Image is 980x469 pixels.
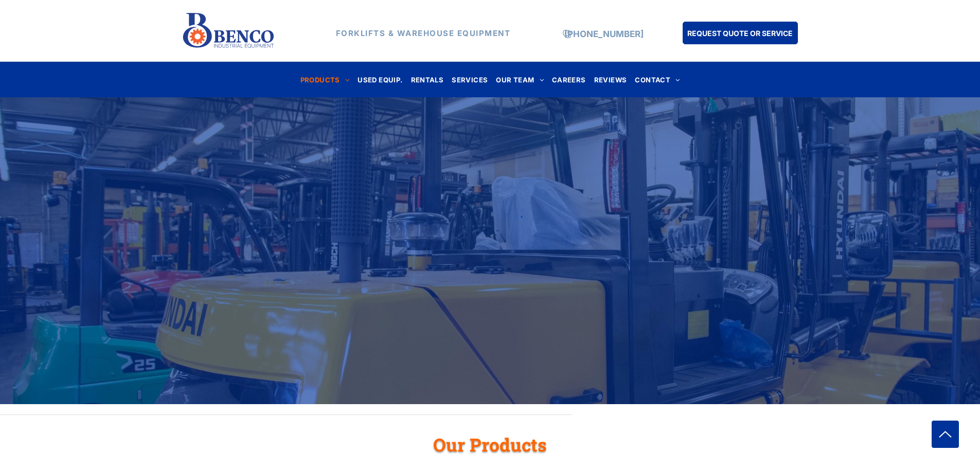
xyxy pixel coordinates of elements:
a: CAREERS [548,73,590,86]
a: USED EQUIP. [353,73,406,86]
a: REVIEWS [590,73,631,86]
strong: FORKLIFTS & WAREHOUSE EQUIPMENT [336,28,511,38]
a: REQUEST QUOTE OR SERVICE [683,22,798,44]
a: RENTALS [407,73,448,86]
span: Our Products [433,432,547,456]
span: REQUEST QUOTE OR SERVICE [687,24,793,43]
a: SERVICES [448,73,492,86]
a: PRODUCTS [296,73,354,86]
a: CONTACT [631,73,684,86]
a: [PHONE_NUMBER] [564,29,644,39]
a: OUR TEAM [492,73,548,86]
